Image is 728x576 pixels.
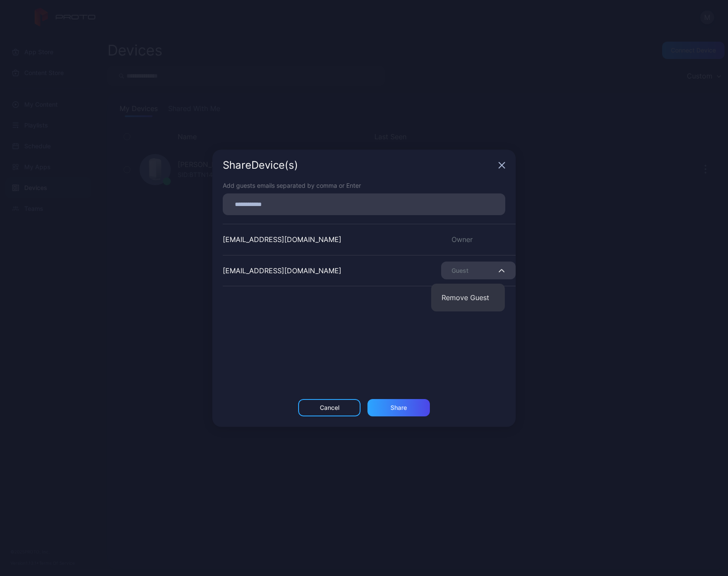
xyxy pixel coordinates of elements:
[390,404,407,411] div: Share
[223,234,341,245] div: [EMAIL_ADDRESS][DOMAIN_NAME]
[223,181,505,190] div: Add guests emails separated by comma or Enter
[441,262,516,279] button: Guest
[223,265,341,276] div: [EMAIL_ADDRESS][DOMAIN_NAME]
[431,284,505,311] button: Remove Guest
[441,234,516,245] div: Owner
[320,404,339,411] div: Cancel
[223,160,495,170] div: Share Device (s)
[367,399,430,416] button: Share
[298,399,361,416] button: Cancel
